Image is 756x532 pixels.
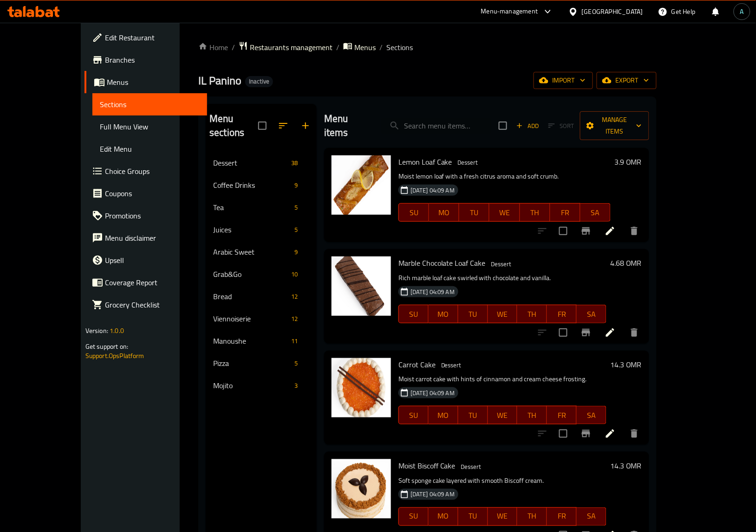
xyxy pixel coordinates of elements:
div: items [291,202,302,213]
button: FR [547,507,577,526]
span: Menu disclaimer [105,232,200,244]
span: FR [551,308,573,321]
button: SU [398,507,429,526]
button: TH [517,305,547,323]
h6: 4.68 OMR [610,256,642,269]
button: TU [458,305,488,323]
span: Grab&Go [213,269,287,280]
div: items [291,246,302,257]
a: Grocery Checklist [85,294,207,316]
span: [DATE] 04:09 AM [407,389,458,397]
span: Sections [100,99,200,110]
nav: Menu sections [206,148,317,400]
img: Carrot Cake [332,358,391,417]
a: Edit Restaurant [85,26,207,49]
span: 5 [291,225,302,234]
button: export [597,72,657,89]
span: Menus [107,77,200,88]
span: 12 [288,314,302,323]
button: SU [398,203,429,222]
div: Dessert [454,157,482,168]
div: items [288,157,302,168]
span: 5 [291,359,302,368]
span: Full Menu View [100,121,200,132]
div: items [291,224,302,235]
button: WE [489,203,520,222]
img: Moist Biscoff Cake [332,459,391,519]
input: search [382,118,491,134]
span: Dessert [488,259,515,269]
li: / [379,42,383,53]
div: Tea5 [206,196,317,218]
span: TU [462,510,484,523]
button: delete [623,321,645,344]
div: Arabic Sweet [213,246,291,257]
button: TU [458,406,488,424]
span: TU [462,308,484,321]
nav: breadcrumb [198,41,657,53]
a: Upsell [85,249,207,271]
span: [DATE] 04:09 AM [407,186,458,195]
div: Dessert [457,461,485,472]
button: WE [488,305,518,323]
div: Dessert [488,258,515,269]
div: Coffee Drinks9 [206,174,317,196]
a: Edit menu item [605,327,616,338]
span: TH [521,308,543,321]
span: SU [403,308,425,321]
span: Grocery Checklist [105,299,200,310]
div: items [288,269,302,280]
span: SU [403,510,425,523]
span: Inactive [245,77,273,85]
span: Sort sections [272,115,294,137]
button: MO [429,305,458,323]
button: SA [577,406,606,424]
span: import [541,75,586,86]
button: delete [623,220,645,242]
span: 9 [291,181,302,190]
span: FR [554,206,577,219]
a: Menu disclaimer [85,227,207,249]
span: 10 [288,270,302,279]
button: TU [458,507,488,526]
span: 38 [288,159,302,167]
span: IL Panino [198,70,241,91]
button: WE [488,406,518,424]
span: Choice Groups [105,166,200,177]
span: WE [492,409,514,422]
img: Lemon Loaf Cake [332,155,391,215]
a: Edit menu item [605,225,616,237]
div: Bread12 [206,285,317,308]
span: Manoushe [213,335,287,346]
span: FR [551,510,573,523]
button: Add [513,119,542,133]
span: Marble Chocolate Loaf Cake [398,256,486,270]
span: Viennoiserie [213,313,287,324]
span: 12 [288,292,302,301]
span: Bread [213,291,287,302]
button: TH [517,406,547,424]
span: Branches [105,54,200,65]
button: SU [398,305,429,323]
a: Edit Menu [92,138,207,160]
span: export [604,75,649,86]
div: Dessert38 [206,152,317,174]
div: Arabic Sweet9 [206,241,317,263]
span: MO [432,308,455,321]
span: Version: [85,325,108,337]
span: Dessert [213,157,287,168]
div: Mojito [213,380,291,391]
li: / [336,42,339,53]
span: WE [493,206,516,219]
div: items [291,358,302,369]
button: Manage items [580,111,649,140]
span: Sections [386,42,413,53]
span: Manage items [587,114,642,137]
a: Support.OpsPlatform [85,350,144,362]
span: Select to update [554,323,573,342]
span: SU [403,409,425,422]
